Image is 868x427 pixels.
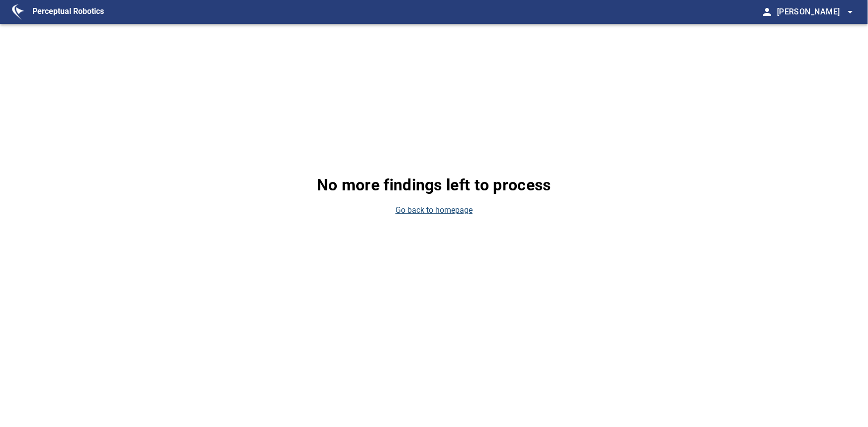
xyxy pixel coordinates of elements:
span: [PERSON_NAME] [777,5,856,19]
figcaption: Perceptual Robotics [32,4,104,20]
span: person [761,6,773,18]
a: Go back to homepage [395,205,473,216]
button: [PERSON_NAME] [773,2,856,22]
span: arrow_drop_down [844,6,856,18]
p: No more findings left to process [317,173,551,197]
